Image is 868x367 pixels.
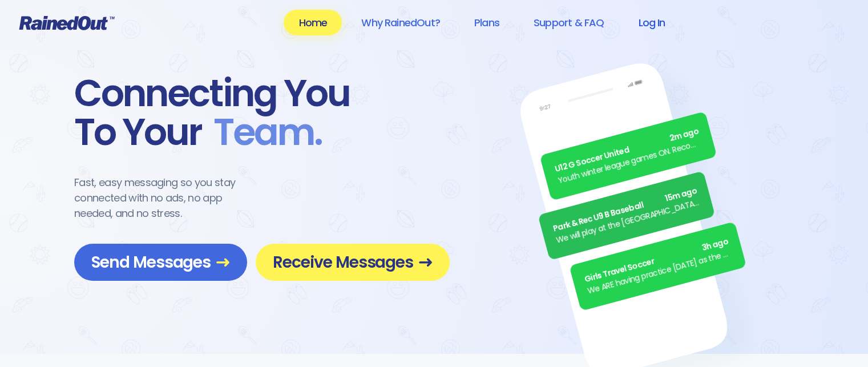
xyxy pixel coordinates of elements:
div: We ARE having practice [DATE] as the sun is finally out. [586,247,733,297]
div: Youth winter league games ON. Recommend running shoes/sneakers for players as option for footwear. [557,137,704,187]
a: Support & FAQ [519,10,619,35]
span: Send Messages [91,252,230,272]
a: Why RainedOut? [346,10,455,35]
a: Send Messages [74,244,247,281]
div: Park & Rec U9 B Baseball [552,185,699,235]
div: U12 G Soccer United [554,126,700,176]
a: Home [284,10,342,35]
a: Log In [623,10,680,35]
span: Team . [202,113,322,152]
span: Receive Messages [273,252,433,272]
a: Receive Messages [256,244,450,281]
span: 15m ago [664,185,698,205]
span: 3h ago [700,236,729,255]
a: Plans [459,10,514,35]
div: Connecting You To Your [74,74,450,152]
div: Girls Travel Soccer [583,236,730,286]
span: 2m ago [668,126,700,145]
div: We will play at the [GEOGRAPHIC_DATA]. Wear white, be at the field by 5pm. [555,196,701,247]
div: Fast, easy messaging so you stay connected with no ads, no app needed, and no stress. [74,175,257,221]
